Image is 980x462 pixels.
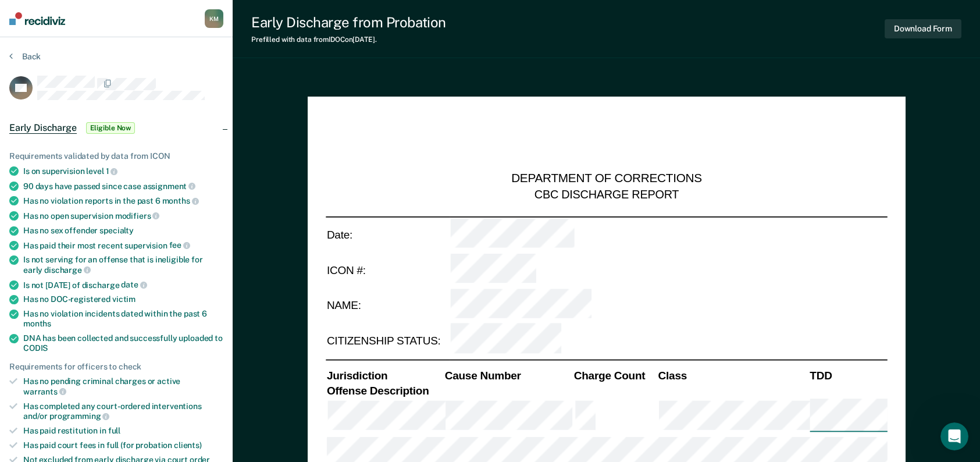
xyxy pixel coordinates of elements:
[23,440,223,450] div: Has paid court fees in full (for probation
[9,151,223,161] div: Requirements validated by data from ICON
[23,255,223,275] div: Is not serving for an offense that is ineligible for early
[251,14,446,31] div: Early Discharge from Probation
[23,401,223,421] div: Has completed any court-ordered interventions and/or
[121,280,147,289] span: date
[443,369,572,383] th: Cause Number
[511,171,702,187] div: DEPARTMENT OF CORRECTIONS
[23,166,223,176] div: Is on supervision level
[86,122,136,134] span: Eligible Now
[885,19,961,38] button: Download Form
[23,319,51,328] span: months
[23,280,223,290] div: Is not [DATE] of discharge
[940,422,968,450] iframe: Intercom live chat
[251,35,446,44] div: Prefilled with data from IDOC on [DATE] .
[534,187,678,202] div: CBC DISCHARGE REPORT
[23,333,223,353] div: DNA has been collected and successfully uploaded to
[112,294,136,304] span: victim
[326,369,444,383] th: Jurisdiction
[23,181,223,191] div: 90 days have passed since case
[9,51,41,62] button: Back
[23,294,223,304] div: Has no DOC-registered
[115,211,160,221] span: modifiers
[99,226,134,235] span: specialty
[326,216,449,252] td: Date:
[23,211,223,221] div: Has no open supervision
[9,122,77,134] span: Early Discharge
[106,166,118,176] span: 1
[174,440,202,450] span: clients)
[23,376,223,396] div: Has no pending criminal charges or active
[808,369,887,383] th: TDD
[23,309,223,329] div: Has no violation incidents dated within the past 6
[326,323,449,358] td: CITIZENSHIP STATUS:
[326,253,449,288] td: ICON #:
[205,9,223,28] div: K M
[162,196,199,205] span: months
[108,426,120,435] span: full
[143,182,195,191] span: assignment
[9,12,65,25] img: Recidiviz
[23,226,223,236] div: Has no sex offender
[49,411,109,421] span: programming
[326,383,444,398] th: Offense Description
[657,369,808,383] th: Class
[23,240,223,251] div: Has paid their most recent supervision
[23,196,223,206] div: Has no violation reports in the past 6
[9,362,223,372] div: Requirements for officers to check
[23,343,48,353] span: CODIS
[23,387,66,396] span: warrants
[326,287,449,323] td: NAME:
[44,265,91,275] span: discharge
[169,240,190,250] span: fee
[23,426,223,436] div: Has paid restitution in
[573,369,657,383] th: Charge Count
[205,9,223,28] button: KM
